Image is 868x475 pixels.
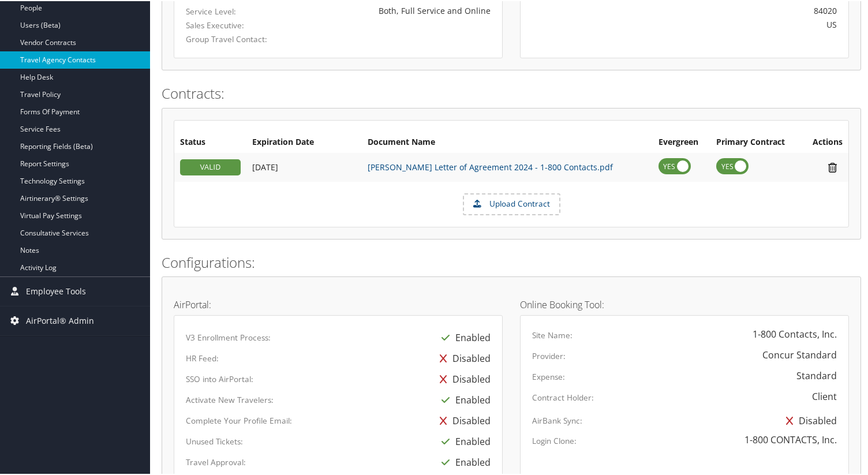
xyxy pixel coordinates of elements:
label: Complete Your Profile Email: [186,414,292,425]
div: Enabled [436,451,491,472]
label: Login Clone: [532,434,577,446]
label: Expense: [532,370,565,382]
h2: Contracts: [162,83,861,102]
div: Client [812,388,837,402]
div: US [613,17,837,29]
div: 1-800 CONTACTS, Inc. [744,432,837,446]
div: Enabled [436,326,491,347]
label: AirBank Sync: [532,414,582,425]
label: Sales Executive: [186,18,276,30]
span: Employee Tools [26,276,86,305]
div: Enabled [436,430,491,451]
h4: Online Booking Tool: [520,299,849,308]
h4: AirPortal: [174,299,503,308]
div: Disabled [434,347,491,368]
div: Disabled [434,368,491,388]
div: 1-800 Contacts, Inc. [753,326,837,340]
label: Unused Tickets: [186,435,243,446]
h2: Configurations: [162,252,861,271]
span: [DATE] [252,160,278,171]
div: Concur Standard [762,347,837,361]
div: Disabled [434,409,491,430]
label: Travel Approval: [186,455,246,467]
div: Standard [796,368,837,382]
div: VALID [180,158,241,174]
div: Enabled [436,388,491,409]
label: Upload Contract [464,193,559,213]
label: Activate New Travelers: [186,393,274,405]
th: Evergreen [653,131,711,152]
label: V3 Enrollment Process: [186,331,271,342]
th: Status [174,131,246,152]
i: Remove Contract [822,160,843,173]
span: AirPortal® Admin [26,305,94,334]
label: Provider: [532,349,566,361]
th: Expiration Date [246,131,362,152]
label: Contract Holder: [532,391,594,402]
label: Service Level: [186,5,276,16]
label: HR Feed: [186,351,219,363]
label: SSO into AirPortal: [186,372,253,384]
div: Add/Edit Date [252,161,356,171]
div: Disabled [780,409,837,430]
a: [PERSON_NAME] Letter of Agreement 2024 - 1-800 Contacts.pdf [368,160,613,171]
th: Primary Contract [710,131,801,152]
div: Both, Full Service and Online [293,3,491,16]
div: 84020 [613,3,837,16]
label: Site Name: [532,328,573,340]
th: Document Name [362,131,653,152]
label: Group Travel Contact: [186,32,276,44]
th: Actions [802,131,848,152]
